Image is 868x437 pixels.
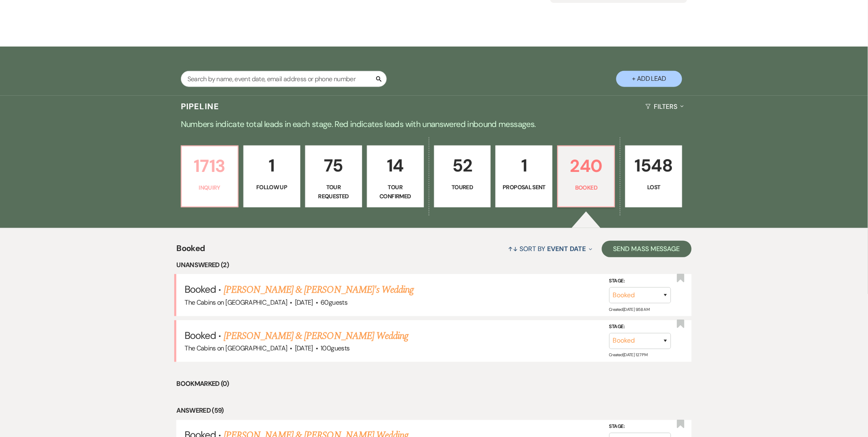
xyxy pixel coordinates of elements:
a: [PERSON_NAME] & [PERSON_NAME]'s Wedding [224,282,414,297]
button: Sort By Event Date [505,238,596,260]
span: Created: [DATE] 1:27 PM [609,352,648,358]
span: 100 guests [321,344,349,352]
a: 75Tour Requested [305,146,362,207]
li: Unanswered (2) [176,260,691,270]
a: 52Toured [434,146,491,207]
p: 75 [311,152,357,179]
p: 240 [563,152,609,180]
span: Event Date [547,244,586,253]
p: Lost [631,183,677,192]
span: [DATE] [295,344,313,352]
p: Follow Up [249,183,295,192]
p: 52 [440,152,486,179]
h3: Pipeline [181,101,220,112]
p: 1 [249,152,295,179]
input: Search by name, event date, email address or phone number [181,71,387,87]
a: 1548Lost [625,146,682,207]
span: [DATE] [295,298,313,307]
p: 1 [501,152,547,179]
p: 1713 [187,152,233,180]
p: Inquiry [187,183,233,192]
p: Booked [563,183,609,192]
a: 240Booked [557,146,615,207]
li: Answered (59) [176,405,691,416]
p: Proposal Sent [501,183,547,192]
span: 60 guests [321,298,347,307]
span: ↑↓ [508,244,518,253]
p: Tour Requested [311,183,357,201]
button: Filters [642,96,687,117]
span: Booked [185,329,216,342]
button: Send Mass Message [602,241,692,257]
p: Toured [440,183,486,192]
button: + Add Lead [616,71,682,87]
label: Stage: [609,322,671,331]
label: Stage: [609,423,671,432]
li: Bookmarked (0) [176,378,691,389]
span: Booked [185,283,216,296]
span: The Cabins on [GEOGRAPHIC_DATA] [185,298,287,307]
p: 1548 [631,152,677,179]
a: 14Tour Confirmed [367,146,424,207]
p: Numbers indicate total leads in each stage. Red indicates leads with unanswered inbound messages. [138,117,731,131]
a: 1Follow Up [243,146,300,207]
a: 1713Inquiry [181,146,239,207]
span: Booked [176,242,205,260]
span: Created: [DATE] 9:58 AM [609,307,650,312]
a: 1Proposal Sent [496,146,552,207]
a: [PERSON_NAME] & [PERSON_NAME] Wedding [224,329,408,343]
p: 14 [372,152,419,179]
span: The Cabins on [GEOGRAPHIC_DATA] [185,344,287,352]
label: Stage: [609,277,671,286]
p: Tour Confirmed [372,183,419,201]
